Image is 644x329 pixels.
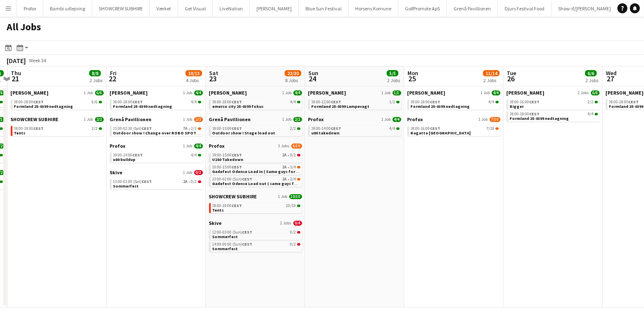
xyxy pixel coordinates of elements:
[43,0,92,17] button: Bambi udlejning
[447,0,498,17] button: Grenå Pavillionen
[27,57,48,63] span: Week 34
[498,0,551,17] button: Djurs Festival Food
[92,0,150,17] button: SHOWCREW SUBHIRE
[299,0,349,17] button: Blue Sun Festival
[551,0,618,17] button: Show-if/[PERSON_NAME]
[398,0,447,17] button: GolfPromote ApS
[213,0,250,17] button: LiveNation
[178,0,213,17] button: Get Visual
[17,0,43,17] button: Profox
[349,0,398,17] button: Horsens Komune
[7,56,26,65] div: [DATE]
[250,0,299,17] button: [PERSON_NAME]
[150,0,178,17] button: Værket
